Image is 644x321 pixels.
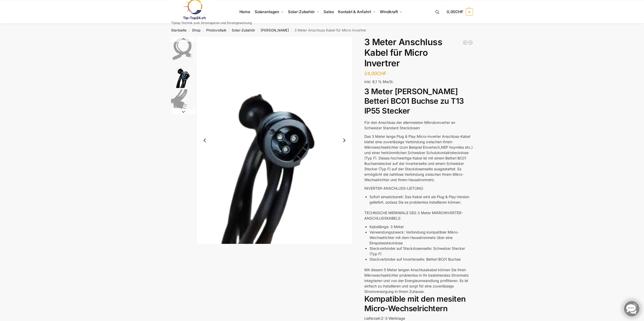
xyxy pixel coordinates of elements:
[364,120,473,131] p: Für den Anschluss der allermeisten Mikrokonverter an Schweizer Standard Steckdosen
[463,40,468,45] a: 10 Meter Anschluss Kabel für Micro Invertrer
[162,23,482,37] nav: Breadcrumb
[364,71,387,76] bdi: 24,00
[378,0,405,23] a: Windkraft
[197,37,352,244] li: 2 / 3
[364,186,473,191] p: INVERTER-ANSCHLUSS-LEITUNG:
[369,246,473,256] li: Steckverbinder auf Steckdosenseite: Schweizer Stecker (Typ F)
[187,28,192,33] span: /
[197,37,352,244] img: Anschlusskabel-3meter-bettery
[364,134,473,182] p: Das 3 Meter lange Plug & Play Micro-Inverter Anschluss-Kabel bietet eine zuverlässige Verbindung ...
[321,0,336,23] a: Sales
[255,9,279,14] span: Solaranlagen
[199,135,210,146] button: Previous slide
[364,79,394,84] span: inkl. 8,1 % MwSt.
[286,0,321,23] a: Solar-Zubehör
[369,229,473,246] li: Verwendungszweck: Verbindung kompatibler Mikro-Wechselrichter mit dem Hausstromnetz über eine Ein...
[171,37,196,42] button: Previous slide
[171,21,252,25] p: Tiptop Technik zum Stromsparen und Stromgewinnung
[171,37,196,62] img: Anschlusskabel-3meter
[466,8,473,15] span: 0
[226,28,232,33] span: /
[170,63,196,89] li: 2 / 3
[369,194,473,205] li: Sofort einsatzbereit: Das Kabel wird als Plug & Play-Version geliefert, sodass Sie es problemlos ...
[364,267,473,294] p: Mit diesem 5 Meter langen Anschlusskabel können Sie Ihren Mikrowechselrichter problemlos in Ihr b...
[468,40,473,45] a: 5 Meter Anschluss Kabel für Micro Invertrer
[288,9,315,14] span: Solar-Zubehör
[171,63,196,88] img: Anschlusskabel-3meter-bettery
[447,4,473,20] a: 0,00CHF 0
[338,9,371,14] span: Kontakt & Anfahrt
[364,210,473,221] p: TECHNISCHE MERKMALE DES 3 Meter MIKROINVERTER-ANSCHLUSSKABELS:
[170,89,196,114] li: 3 / 3
[255,28,261,33] span: /
[232,28,255,32] a: Solar-Zubehör
[380,9,398,14] span: Windkraft
[192,28,200,32] a: Shop
[171,109,196,114] button: Next slide
[261,28,289,32] a: [PERSON_NAME]
[447,9,463,14] span: 0,00
[364,37,473,68] h1: 3 Meter Anschluss Kabel für Micro Invertrer
[206,28,226,32] a: Photovoltaik
[252,0,286,23] a: Solaranlagen
[171,28,187,32] a: Startseite
[455,9,463,14] span: CHF
[324,9,334,14] span: Sales
[336,0,378,23] a: Kontakt & Anfahrt
[200,28,206,33] span: /
[381,316,405,320] span: 2-3 Werktage
[364,87,473,116] h2: 3 Meter [PERSON_NAME] Betteri BC01 Buchse zu T13 IP55 Stecker
[369,224,473,229] li: Kabellänge: 3 Meter
[171,89,196,114] img: Anschlusskabel-3meter_schweizer-stecker
[377,71,387,76] span: CHF
[369,256,473,262] li: Steckverbinder auf Inverterseite: Betteri BC01 Buchse
[339,135,350,146] button: Next slide
[364,316,405,320] span: Lieferzeit:
[170,37,196,63] li: 1 / 3
[364,294,473,314] h2: Kompatible mit den mesiten Micro-Wechselrichtern
[289,28,294,33] span: /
